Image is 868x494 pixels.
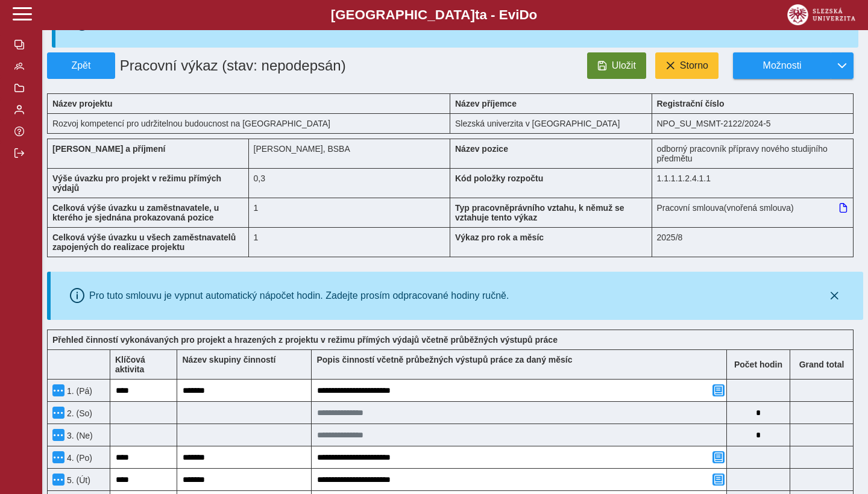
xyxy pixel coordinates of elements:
span: t [475,7,479,22]
b: [GEOGRAPHIC_DATA] a - Evi [36,7,832,23]
button: Zpět [47,52,115,79]
div: odborný pracovník přípravy nového studijního předmětu [652,139,854,168]
div: Rozvoj kompetencí pro udržitelnou budoucnost na [GEOGRAPHIC_DATA] [47,113,450,134]
b: Počet hodin [727,360,790,369]
b: Klíčová aktivita [115,355,145,374]
span: o [529,7,538,22]
div: 2025/8 [652,227,854,257]
b: Název skupiny činností [182,355,275,364]
b: [PERSON_NAME] a příjmení [52,144,165,154]
div: Pracovní smlouva (vnořená smlouva) [652,198,854,227]
span: Zpět [52,60,110,71]
button: Menu [52,474,64,486]
b: Název projektu [52,99,113,108]
b: Registrační číslo [657,99,725,108]
b: Název pozice [455,144,508,154]
button: Přidat poznámku [712,384,725,396]
b: Výše úvazku pro projekt v režimu přímých výdajů [52,174,221,193]
img: logo_web_su.png [787,4,855,25]
span: 2. (So) [64,408,92,418]
div: [PERSON_NAME], BSBA [249,139,451,168]
button: Menu [52,384,64,396]
button: Možnosti [733,52,831,79]
span: 1. (Pá) [64,386,92,396]
div: Pro tuto smlouvu je vypnut automatický nápočet hodin. Zadejte prosím odpracované hodiny ručně. [89,290,509,301]
b: Přehled činností vykonávaných pro projekt a hrazených z projektu v režimu přímých výdajů včetně p... [52,335,558,345]
span: 3. (Ne) [64,431,93,440]
b: Typ pracovněprávního vztahu, k němuž se vztahuje tento výkaz [455,203,624,222]
span: Možnosti [743,60,821,71]
button: Storno [655,52,719,79]
b: Suma za den přes všechny výkazy [790,360,853,369]
span: Uložit [612,60,636,71]
div: 1.1.1.1.2.4.1.1 [652,168,854,198]
div: 2,4 h / den. 12 h / týden. [249,168,451,198]
button: Uložit [587,52,646,79]
span: 5. (Út) [64,475,90,485]
span: 4. (Po) [64,453,92,463]
b: Název příjemce [455,99,517,108]
button: Přidat poznámku [712,451,725,463]
div: NPO_SU_MSMT-2122/2024-5 [652,113,854,134]
b: Popis činností včetně průbežných výstupů práce za daný měsíc [316,355,572,364]
span: D [519,7,529,22]
b: Celková výše úvazku u zaměstnavatele, u kterého je sjednána prokazovaná pozice [52,203,219,222]
b: Výkaz pro rok a měsíc [455,233,544,242]
b: Celková výše úvazku u všech zaměstnavatelů zapojených do realizace projektu [52,233,236,252]
h1: Pracovní výkaz (stav: nepodepsán) [115,52,387,79]
button: Menu [52,451,64,463]
div: 1 [249,227,451,257]
button: Menu [52,429,64,441]
button: Přidat poznámku [712,474,725,486]
b: Kód položky rozpočtu [455,174,543,183]
div: Slezská univerzita v [GEOGRAPHIC_DATA] [450,113,652,134]
div: 1 [249,198,451,227]
button: Menu [52,407,64,419]
span: Storno [680,60,708,71]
